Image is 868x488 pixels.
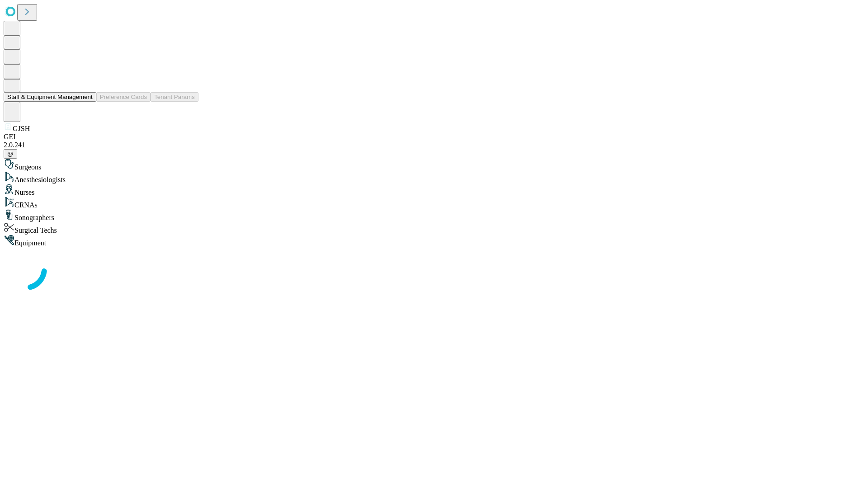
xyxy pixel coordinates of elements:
[4,159,864,171] div: Surgeons
[4,149,17,159] button: @
[4,171,864,184] div: Anesthesiologists
[4,92,96,102] button: Staff & Equipment Management
[13,125,30,132] span: GJSH
[151,92,198,102] button: Tenant Params
[4,197,864,209] div: CRNAs
[4,184,864,197] div: Nurses
[4,222,864,235] div: Surgical Techs
[4,209,864,222] div: Sonographers
[96,92,151,102] button: Preference Cards
[4,235,864,247] div: Equipment
[7,150,14,157] span: @
[4,133,864,141] div: GEI
[4,141,864,149] div: 2.0.241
